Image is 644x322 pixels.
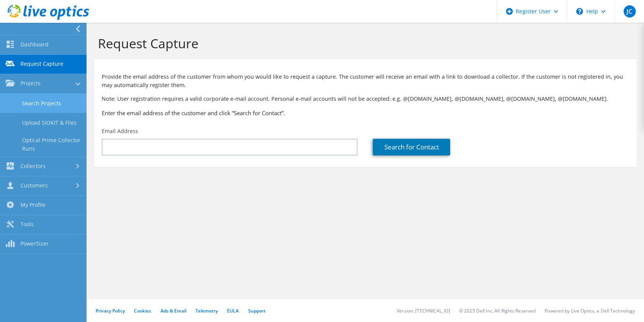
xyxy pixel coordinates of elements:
li: © 2025 Dell Inc. All Rights Reserved [459,308,535,314]
a: EULA [227,308,239,314]
p: Provide the email address of the customer from whom you would like to request a capture. The cust... [102,73,629,89]
a: Cookies [134,308,151,314]
label: Email Address [102,127,138,135]
li: Version: [TECHNICAL_ID] [397,308,450,314]
a: Telemetry [195,308,218,314]
h1: Request Capture [98,35,629,51]
a: Search for Contact [373,139,450,155]
span: JC [624,5,636,17]
a: Ads & Email [161,308,186,314]
a: Privacy Policy [96,308,125,314]
h3: Enter the email address of the customer and click “Search for Contact”. [102,109,629,117]
svg: \n [576,8,583,15]
li: Powered by Live Optics, a Dell Technology [545,308,635,314]
a: Support [248,308,266,314]
p: Note: User registration requires a valid corporate e-mail account. Personal e-mail accounts will ... [102,95,629,103]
